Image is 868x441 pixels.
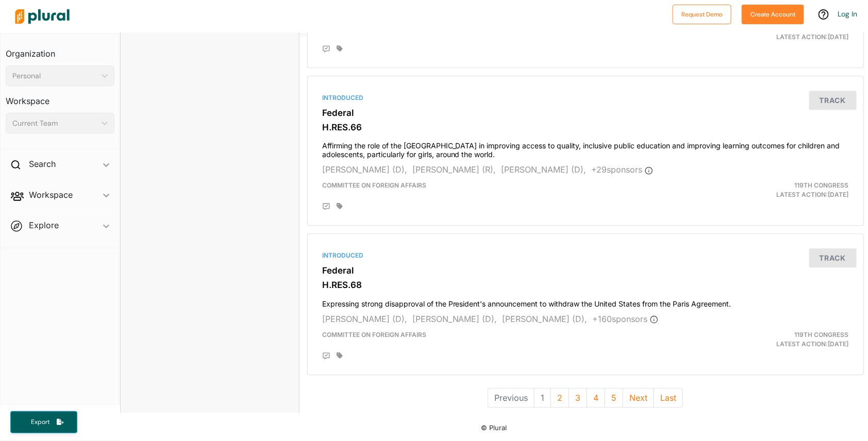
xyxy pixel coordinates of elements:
h3: H.RES.68 [322,280,849,290]
div: Current Team [12,118,97,129]
small: © Plural [481,424,507,432]
span: Committee on Foreign Affairs [322,181,426,189]
h4: Affirming the role of the [GEOGRAPHIC_DATA] in improving access to quality, inclusive public educ... [322,137,849,159]
div: Add tags [337,45,343,52]
h3: Workspace [6,86,114,109]
button: Track [809,91,857,110]
button: 5 [605,388,623,408]
a: Create Account [742,8,804,19]
button: Track [809,248,857,267]
h3: Organization [6,39,114,61]
span: Committee on Foreign Affairs [322,331,426,338]
button: Last [654,388,683,408]
div: Introduced [322,251,849,260]
span: [PERSON_NAME] (D), [322,314,407,324]
h3: Federal [322,108,849,118]
button: 2 [550,388,569,408]
a: Log In [838,9,858,19]
div: Personal [12,71,97,81]
span: Export [24,418,57,427]
div: Introduced [322,93,849,103]
h3: Federal [322,265,849,276]
h2: Search [29,158,56,169]
div: Add tags [337,202,343,210]
div: Latest Action: [DATE] [676,181,857,199]
span: 119th Congress [795,331,849,338]
div: Latest Action: [DATE] [676,330,857,349]
span: [PERSON_NAME] (D), [502,164,587,175]
button: 3 [569,388,587,408]
div: Add tags [337,352,343,359]
div: Add Position Statement [322,45,330,53]
div: Add Position Statement [322,352,330,360]
span: [PERSON_NAME] (R), [412,164,496,175]
h3: H.RES.66 [322,122,849,132]
span: [PERSON_NAME] (D), [412,314,497,324]
h4: Expressing strong disapproval of the President's announcement to withdraw the United States from ... [322,295,849,309]
button: Next [623,388,654,408]
button: Export [10,411,77,433]
span: + 160 sponsor s [593,314,658,324]
span: [PERSON_NAME] (D), [322,164,407,175]
span: 119th Congress [795,181,849,189]
span: + 29 sponsor s [592,164,653,175]
span: [PERSON_NAME] (D), [503,314,588,324]
a: Request Demo [673,8,731,19]
div: Add Position Statement [322,202,330,211]
button: 4 [587,388,605,408]
button: Request Demo [673,5,731,24]
button: Create Account [742,5,804,24]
